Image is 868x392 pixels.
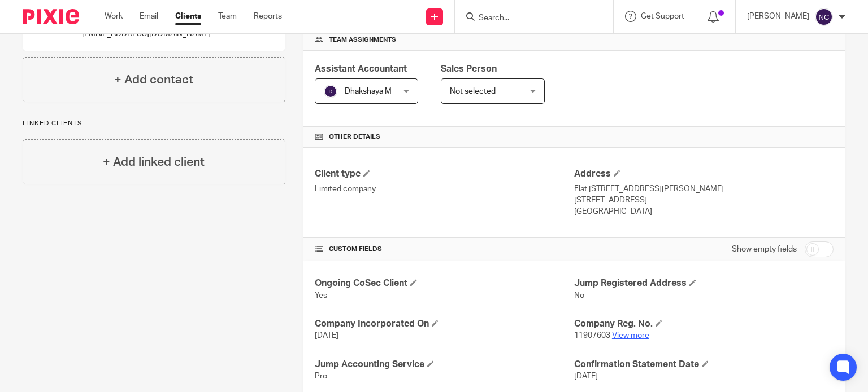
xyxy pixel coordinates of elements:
[315,318,574,330] h4: Company Incorporated On
[218,11,237,22] a: Team
[324,85,337,98] img: svg%3E
[574,332,610,340] span: 11907603
[329,36,396,45] span: Team assignments
[574,195,834,206] p: [STREET_ADDRESS]
[574,183,834,195] p: Flat [STREET_ADDRESS][PERSON_NAME]
[574,168,834,180] h4: Address
[105,11,123,22] a: Work
[574,359,834,371] h4: Confirmation Statement Date
[175,11,201,22] a: Clients
[747,11,809,22] p: [PERSON_NAME]
[329,133,380,142] span: Other details
[140,11,158,22] a: Email
[23,119,285,128] p: Linked clients
[114,71,193,89] h4: + Add contact
[315,168,574,180] h4: Client type
[315,64,407,73] span: Assistant Accountant
[315,292,327,299] span: Yes
[315,278,574,289] h4: Ongoing CoSec Client
[441,64,497,73] span: Sales Person
[450,87,496,95] span: Not selected
[815,8,833,26] img: svg%3E
[574,278,834,289] h4: Jump Registered Address
[23,9,79,24] img: Pixie
[732,244,797,255] label: Show empty fields
[254,11,282,22] a: Reports
[478,14,579,24] input: Search
[315,372,327,380] span: Pro
[574,292,584,299] span: No
[345,87,392,95] span: Dhakshaya M
[574,372,598,380] span: [DATE]
[315,245,574,254] h4: CUSTOM FIELDS
[103,153,205,171] h4: + Add linked client
[574,318,834,330] h4: Company Reg. No.
[315,183,574,195] p: Limited company
[641,12,684,20] span: Get Support
[574,206,834,217] p: [GEOGRAPHIC_DATA]
[315,332,338,340] span: [DATE]
[612,332,649,340] a: View more
[315,359,574,371] h4: Jump Accounting Service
